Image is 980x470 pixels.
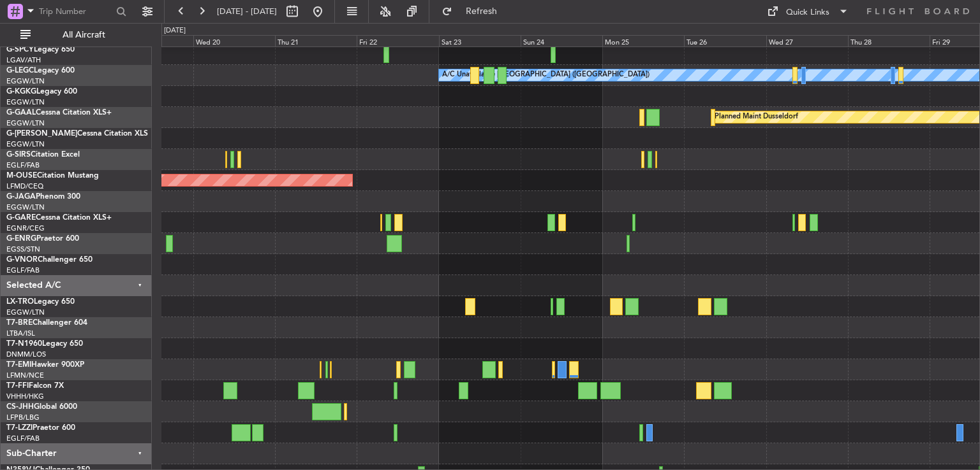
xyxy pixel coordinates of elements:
[684,35,766,46] div: Tue 26
[715,108,798,127] div: Planned Maint Dusseldorf
[766,35,848,46] div: Wed 27
[6,193,36,201] span: G-JAGA
[14,25,138,45] button: All Aircraft
[6,382,64,390] a: T7-FFIFalcon 7X
[39,2,112,21] input: Trip Number
[6,214,112,222] a: G-GARECessna Citation XLS+
[6,256,93,264] a: G-VNORChallenger 650
[455,7,509,16] span: Refresh
[6,130,77,138] span: G-[PERSON_NAME]
[6,340,83,348] a: T7-N1960Legacy 650
[6,88,77,96] a: G-KGKGLegacy 600
[6,308,45,317] a: EGGW/LTN
[217,6,277,17] span: [DATE] - [DATE]
[848,35,930,46] div: Thu 28
[6,298,75,306] a: LX-TROLegacy 650
[6,67,75,75] a: G-LEGCLegacy 600
[6,88,36,96] span: G-KGKG
[6,109,112,117] a: G-GAALCessna Citation XLS+
[6,371,44,380] a: LFMN/NCE
[6,203,45,212] a: EGGW/LTN
[6,139,45,149] a: EGGW/LTN
[761,1,855,22] button: Quick Links
[6,224,45,233] a: EGNR/CEG
[6,413,40,422] a: LFPB/LBG
[6,329,35,338] a: LTBA/ISL
[786,6,829,19] div: Quick Links
[6,403,34,411] span: CS-JHH
[442,66,650,85] div: A/C Unavailable [GEOGRAPHIC_DATA] ([GEOGRAPHIC_DATA])
[6,266,40,275] a: EGLF/FAB
[6,424,33,432] span: T7-LZZI
[6,172,37,180] span: M-OUSE
[6,361,31,369] span: T7-EMI
[6,55,41,65] a: LGAV/ATH
[6,424,75,432] a: T7-LZZIPraetor 600
[6,151,80,159] a: G-SIRSCitation Excel
[6,67,34,75] span: G-LEGC
[6,235,36,243] span: G-ENRG
[6,130,148,138] a: G-[PERSON_NAME]Cessna Citation XLS
[6,245,40,254] a: EGSS/STN
[6,298,34,306] span: LX-TRO
[6,319,33,327] span: T7-BRE
[275,35,357,46] div: Thu 21
[357,35,438,46] div: Fri 22
[33,31,135,39] span: All Aircraft
[193,35,275,46] div: Wed 20
[6,109,36,117] span: G-GAAL
[6,118,45,128] a: EGGW/LTN
[6,193,80,201] a: G-JAGAPhenom 300
[6,350,46,359] a: DNMM/LOS
[6,340,42,348] span: T7-N1960
[6,214,36,222] span: G-GARE
[6,382,29,390] span: T7-FFI
[6,403,77,411] a: CS-JHHGlobal 6000
[6,76,45,86] a: EGGW/LTN
[6,434,40,443] a: EGLF/FAB
[6,182,43,191] a: LFMD/CEQ
[6,46,75,53] a: G-SPCYLegacy 650
[6,361,84,369] a: T7-EMIHawker 900XP
[6,97,45,107] a: EGGW/LTN
[6,172,99,180] a: M-OUSECitation Mustang
[439,35,521,46] div: Sat 23
[436,1,512,22] button: Refresh
[6,392,44,401] a: VHHH/HKG
[6,319,87,327] a: T7-BREChallenger 604
[6,160,40,170] a: EGLF/FAB
[6,151,31,159] span: G-SIRS
[6,256,38,264] span: G-VNOR
[602,35,684,46] div: Mon 25
[6,235,79,243] a: G-ENRGPraetor 600
[521,35,602,46] div: Sun 24
[6,46,34,53] span: G-SPCY
[164,25,186,36] div: [DATE]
